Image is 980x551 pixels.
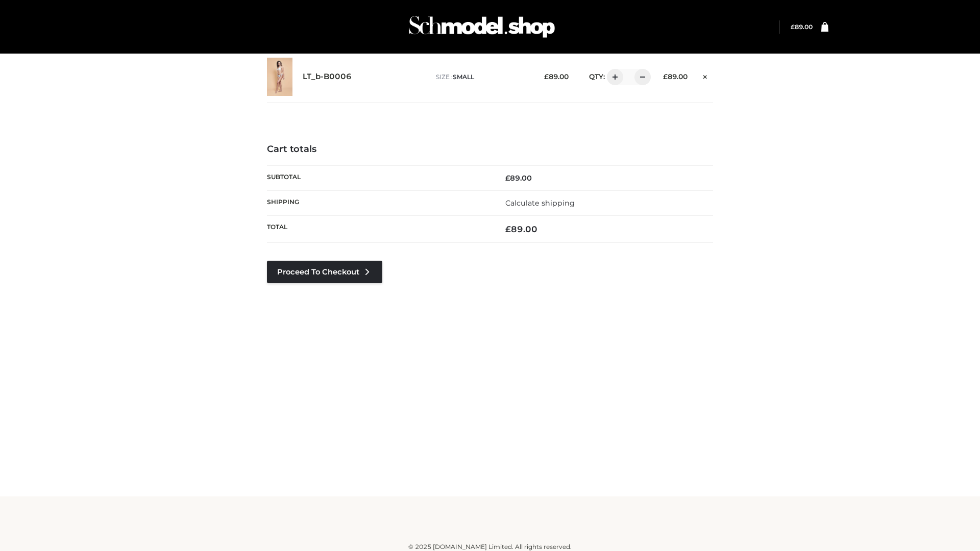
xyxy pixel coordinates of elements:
th: Subtotal [267,165,490,190]
a: £89.00 [791,23,813,31]
bdi: 89.00 [505,224,537,234]
span: £ [791,23,795,31]
bdi: 89.00 [544,72,569,81]
a: LT_b-B0006 [303,72,352,82]
th: Shipping [267,190,490,215]
span: £ [505,224,511,234]
p: size : [436,72,528,82]
a: Calculate shipping [505,198,575,208]
a: Remove this item [698,69,713,82]
div: QTY: [579,69,647,85]
th: Total [267,216,490,243]
span: SMALL [453,73,474,81]
span: £ [663,72,668,81]
img: Schmodel Admin 964 [405,7,558,47]
h4: Cart totals [267,144,713,155]
bdi: 89.00 [505,173,532,183]
bdi: 89.00 [791,23,813,31]
span: £ [505,173,510,183]
a: Proceed to Checkout [267,261,382,283]
bdi: 89.00 [663,72,688,81]
span: £ [544,72,549,81]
